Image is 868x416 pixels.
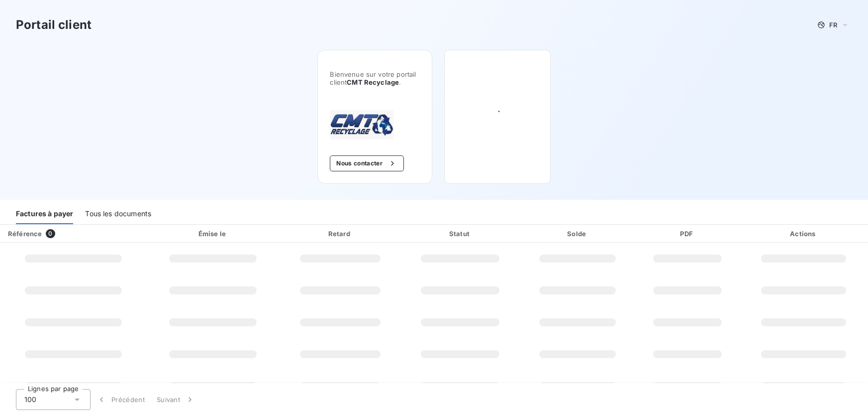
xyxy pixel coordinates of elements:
[8,230,42,238] div: Référence
[46,229,55,238] span: 0
[281,229,399,239] div: Retard
[330,110,393,139] img: Company logo
[347,78,399,86] span: CMT Recyclage
[16,16,92,34] h3: Portail client
[330,155,403,171] button: Nous contacter
[330,70,419,86] span: Bienvenue sur votre portail client .
[91,389,151,410] button: Précédent
[85,203,151,224] div: Tous les documents
[151,389,201,410] button: Suivant
[16,203,73,224] div: Factures à payer
[403,229,518,239] div: Statut
[149,229,277,239] div: Émise le
[638,229,738,239] div: PDF
[522,229,634,239] div: Solde
[829,21,837,29] span: FR
[742,229,866,239] div: Actions
[24,395,36,405] span: 100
